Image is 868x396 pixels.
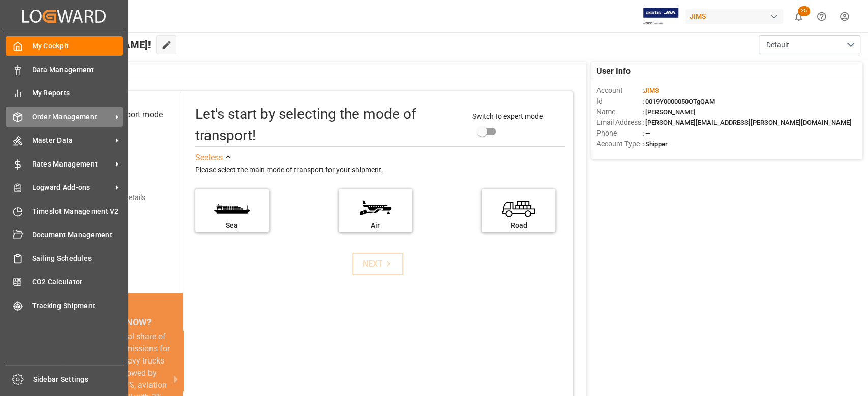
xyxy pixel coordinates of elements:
span: CO2 Calculator [32,277,123,287]
span: Order Management [32,112,112,122]
span: Phone [596,128,642,139]
span: Logward Add-ons [32,182,112,193]
span: Master Data [32,135,112,146]
span: Account [596,85,642,96]
button: Help Center [810,5,833,28]
span: Sidebar Settings [33,374,124,385]
a: CO2 Calculator [6,272,123,292]
div: Sea [200,220,264,231]
div: JIMS [685,9,783,24]
span: : 0019Y0000050OTgQAM [642,97,715,105]
span: My Reports [32,88,123,98]
span: My Cockpit [32,41,123,51]
a: Document Management [6,225,123,245]
span: Name [596,107,642,117]
span: Data Management [32,64,123,75]
span: Switch to expert mode [472,112,543,120]
span: : — [642,129,650,137]
button: JIMS [685,7,787,26]
button: show 25 new notifications [787,5,810,28]
span: : [PERSON_NAME][EMAIL_ADDRESS][PERSON_NAME][DOMAIN_NAME] [642,119,852,126]
span: : [642,87,659,94]
div: NEXT [363,258,394,270]
span: Document Management [32,229,123,240]
span: JIMS [644,87,659,94]
span: Id [596,96,642,107]
button: NEXT [352,253,403,275]
span: Email Address [596,117,642,128]
div: Air [344,220,407,231]
span: Timeslot Management V2 [32,206,123,217]
span: Account Type [596,139,642,149]
span: : [PERSON_NAME] [642,108,696,116]
span: Tracking Shipment [32,301,123,311]
a: Tracking Shipment [6,295,123,315]
span: Default [766,40,789,50]
div: Please select the main mode of transport for your shipment. [195,164,566,176]
a: Sailing Schedules [6,248,123,268]
span: : Shipper [642,140,668,148]
a: My Reports [6,83,123,103]
a: Data Management [6,59,123,79]
span: Rates Management [32,159,112,170]
span: Sailing Schedules [32,253,123,264]
button: open menu [759,35,860,54]
div: Let's start by selecting the mode of transport! [195,104,462,146]
a: Timeslot Management V2 [6,201,123,221]
div: See less [195,152,223,164]
div: Road [487,220,550,231]
span: User Info [596,65,631,77]
span: 25 [798,6,810,16]
div: Select transport mode [84,109,163,121]
a: My Cockpit [6,36,123,56]
img: Exertis%20JAM%20-%20Email%20Logo.jpg_1722504956.jpg [643,8,678,25]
